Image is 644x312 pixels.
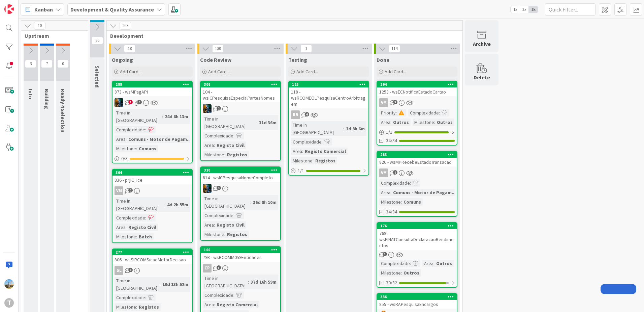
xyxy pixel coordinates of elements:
[27,89,34,99] span: Info
[217,106,221,110] span: 1
[112,170,192,184] div: 364936 - prjIC_Ice
[4,298,14,308] div: T
[377,81,457,96] div: 2941253 - wsECNotificaEstadoCartao
[204,82,280,87] div: 306
[257,119,278,126] div: 31d 36m
[377,98,457,107] div: VM
[203,264,212,272] div: CP
[413,119,434,126] div: Milestone
[291,138,322,146] div: Complexidade
[115,135,126,143] div: Area
[115,186,123,195] div: VM
[203,212,233,219] div: Complexidade
[214,221,215,229] span: :
[200,166,281,241] a: 320814 - wsICPesquisaNomeCompletoJCTime in [GEOGRAPHIC_DATA]:36d 8h 10mComplexidade:Area:Registo ...
[380,224,457,228] div: 176
[377,128,457,136] div: 1/1
[298,167,304,174] span: 1 / 1
[41,60,53,68] span: 7
[201,81,280,102] div: 306104 - wsICPesquisaEspecialPartesNomes
[203,151,224,158] div: Milestone
[377,300,457,309] div: 855 - wsRAPesquisaEncargos
[128,268,133,272] span: 2
[112,56,133,63] span: Ongoing
[215,141,246,149] div: Registo Civil
[377,152,457,158] div: 283
[233,132,234,139] span: :
[60,89,66,132] span: Ready 4 Selection
[34,22,45,30] span: 10
[208,69,230,75] span: Add Card...
[203,221,214,229] div: Area
[115,126,145,133] div: Complexidade
[422,260,433,267] div: Area
[145,126,146,133] span: :
[162,113,163,120] span: :
[289,110,368,119] div: RB
[201,247,280,262] div: 100793 - wsRCOMM059Entidades
[164,201,165,208] span: :
[203,291,233,299] div: Complexidade
[163,113,190,120] div: 24d 6h 13m
[288,81,369,176] a: 125118 - wsRCOMEOLPesquisaCentroArbitragemRBTime in [GEOGRAPHIC_DATA]:1d 8h 6mComplexidade:Area:R...
[529,6,538,13] span: 3x
[94,66,101,87] span: Selected
[217,186,221,190] span: 1
[70,6,154,13] b: Development & Quality Assurance
[380,82,457,87] div: 294
[112,186,192,195] div: VM
[112,154,192,163] div: 0/3
[201,81,280,87] div: 306
[386,137,397,144] span: 34/34
[110,32,454,39] span: Development
[127,224,158,231] div: Registo Civil
[115,303,136,311] div: Milestone
[322,138,323,146] span: :
[116,250,192,255] div: 277
[380,294,457,299] div: 336
[121,155,128,162] span: 0 / 3
[408,109,439,116] div: Complexidade
[379,260,410,267] div: Complexidade
[224,231,225,238] span: :
[120,69,141,75] span: Add Card...
[115,233,136,240] div: Milestone
[200,56,231,63] span: Code Review
[225,231,249,238] div: Registos
[379,189,390,196] div: Area
[377,87,457,96] div: 1253 - wsECNotificaEstadoCartao
[377,158,457,166] div: 826 - wsMPRecebeEstadoTransacao
[161,281,190,288] div: 10d 13h 52m
[389,45,400,53] span: 114
[112,81,193,163] a: 288873 - wsMPagAPIJCTime in [GEOGRAPHIC_DATA]:24d 6h 13mComplexidade:Area:Comuns - Motor de Pagam...
[201,253,280,262] div: 793 - wsRCOMM059Entidades
[377,81,457,87] div: 294
[377,229,457,250] div: 769 - wsFINATConsultaDeclaracaoRendimentos
[115,224,126,231] div: Area
[379,198,401,206] div: Milestone
[137,145,158,152] div: Comuns
[201,184,280,193] div: JC
[233,212,234,219] span: :
[377,152,457,166] div: 283826 - wsMPRecebeEstadoTransacao
[313,157,314,164] span: :
[203,231,224,238] div: Milestone
[201,167,280,173] div: 320
[201,87,280,102] div: 104 - wsICPesquisaEspecialPartesNomes
[402,198,423,206] div: Comuns
[291,110,300,119] div: RB
[474,73,490,81] div: Delete
[289,81,368,87] div: 125
[217,265,221,270] span: 3
[203,115,256,130] div: Time in [GEOGRAPHIC_DATA]
[288,56,307,63] span: Testing
[4,4,14,14] img: Visit kanbanzone.com
[112,98,192,107] div: JC
[116,82,192,87] div: 288
[120,22,131,30] span: 263
[201,104,280,113] div: JC
[289,81,368,108] div: 125118 - wsRCOMEOLPesquisaCentroArbitragem
[43,89,50,109] span: Building
[215,301,259,308] div: Registo Comercial
[145,294,146,301] span: :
